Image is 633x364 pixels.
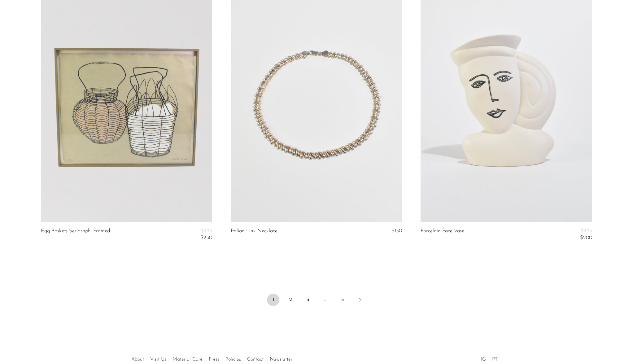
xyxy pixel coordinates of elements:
ul: Quick links [128,352,295,364]
a: 5 [336,294,349,306]
span: $495 [581,228,592,234]
span: $250 [200,235,212,240]
a: Egg Baskets Serigraph, Framed [41,228,110,241]
a: Porcelain Face Vase [421,228,464,241]
span: $200 [580,235,592,240]
span: $150 [391,228,402,234]
a: PT [492,357,498,362]
ul: Social Medias [478,352,501,364]
a: 3 [302,294,314,306]
a: IG [481,357,486,362]
span: $495 [201,228,212,234]
span: … [319,294,331,306]
a: Italian Link Necklace [231,228,277,234]
span: 1 [267,294,279,306]
a: Material Care [172,357,203,362]
a: Press [209,357,219,362]
a: Contact [247,357,264,362]
a: Policies [225,357,241,362]
a: 2 [284,294,297,306]
a: Next [354,294,366,307]
a: About [131,357,144,362]
a: Visit Us [150,357,166,362]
